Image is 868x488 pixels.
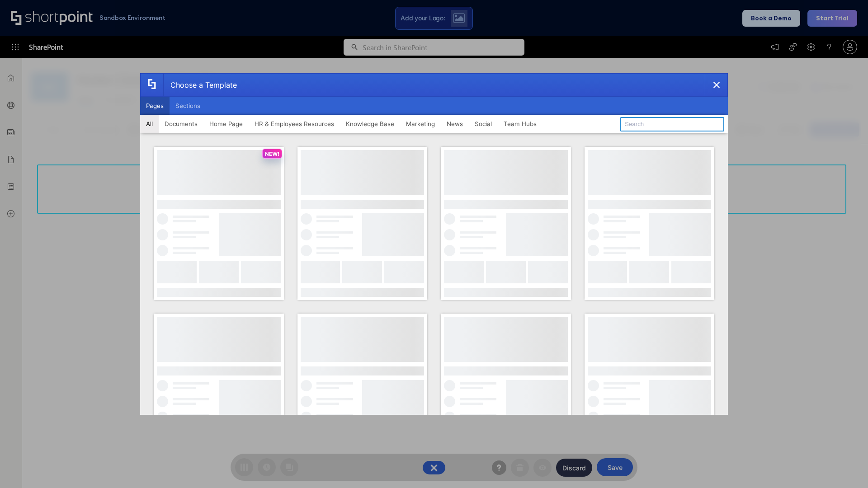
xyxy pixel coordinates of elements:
[469,115,498,133] button: Social
[140,115,159,133] button: All
[159,115,203,133] button: Documents
[249,115,340,133] button: HR & Employees Resources
[140,97,170,115] button: Pages
[441,115,469,133] button: News
[163,74,237,96] div: Choose a Template
[620,117,724,131] input: Search
[170,97,206,115] button: Sections
[340,115,400,133] button: Knowledge Base
[498,115,542,133] button: Team Hubs
[140,73,728,415] div: template selector
[823,445,868,488] iframe: Chat Widget
[203,115,249,133] button: Home Page
[400,115,441,133] button: Marketing
[265,150,279,157] p: NEW!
